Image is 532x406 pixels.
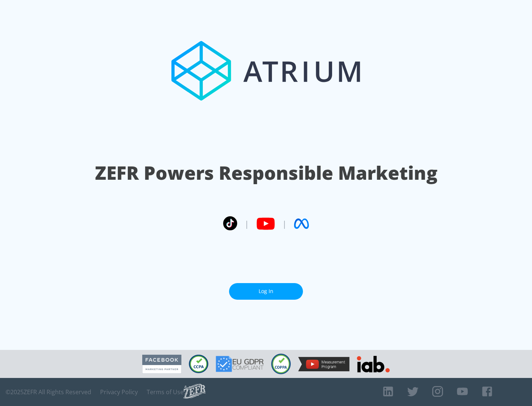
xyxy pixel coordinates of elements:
a: Terms of Use [147,388,184,396]
a: Log In [229,283,303,300]
img: COPPA Compliant [271,354,291,374]
h1: ZEFR Powers Responsible Marketing [95,160,437,186]
span: | [245,218,249,229]
img: YouTube Measurement Program [298,357,349,371]
img: Facebook Marketing Partner [142,355,181,374]
span: | [282,218,287,229]
a: Privacy Policy [100,388,138,396]
img: IAB [357,356,390,372]
img: CCPA Compliant [189,355,208,373]
img: GDPR Compliant [216,356,264,372]
span: © 2025 ZEFR All Rights Reserved [6,388,91,396]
